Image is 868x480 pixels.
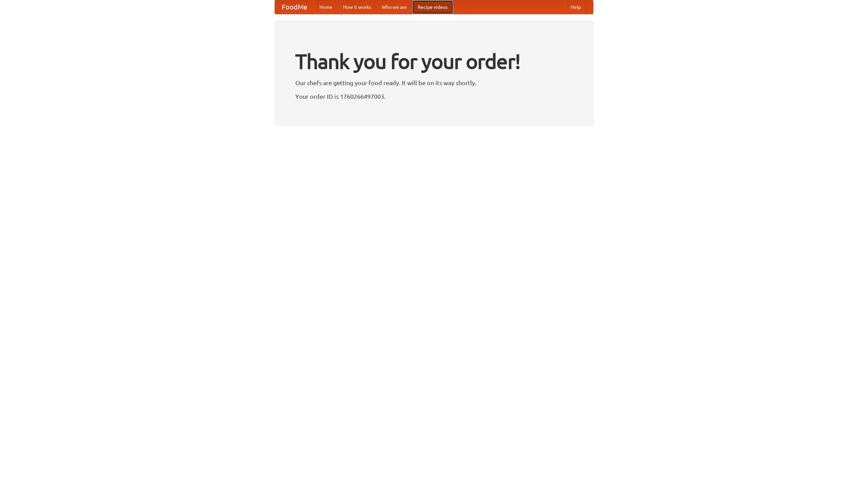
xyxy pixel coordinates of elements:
a: Who we are [376,0,412,14]
a: How it works [338,0,376,14]
p: Our chefs are getting your food ready. It will be on its way shortly. [295,78,573,88]
p: Your order ID is 1760266497003. [295,91,573,101]
a: Home [314,0,338,14]
a: Help [565,0,586,14]
a: Recipe videos [412,0,453,14]
a: FoodMe [275,0,314,14]
h1: Thank you for your order! [295,45,573,78]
